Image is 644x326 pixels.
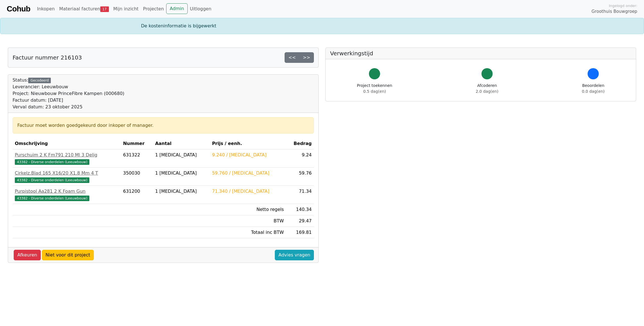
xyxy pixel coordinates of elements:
[286,186,314,204] td: 71.34
[13,104,124,110] div: Verval datum: 23 oktober 2025
[275,250,314,260] a: Advies vragen
[166,3,188,14] a: Admin
[286,168,314,186] td: 59.76
[42,250,94,260] a: Niet voor dit project
[13,84,124,90] div: Leverancier: Leeuwbouw
[363,89,386,94] span: 0.5 dag(en)
[15,177,89,183] span: 43382 - Diverse onderdelen (Leeuwbouw)
[15,152,119,165] a: Purschuim 2 K Fm791 210 Ml 3 Delig43382 - Diverse onderdelen (Leeuwbouw)
[138,23,506,29] div: De kosteninformatie is bijgewerkt
[15,170,119,177] div: Cirkelz.Blad 165 X16/20 X1.8 Mm 4 T
[609,3,637,8] span: Ingelogd onder:
[121,186,153,204] td: 631200
[15,196,89,201] span: 43382 - Diverse onderdelen (Leeuwbouw)
[330,50,631,57] h5: Verwerkingstijd
[15,159,89,165] span: 43382 - Diverse onderdelen (Leeuwbouw)
[582,89,605,94] span: 0.0 dag(en)
[7,2,30,16] a: Cohub
[15,170,119,183] a: Cirkelz.Blad 165 X16/20 X1.8 Mm 4 T43382 - Diverse onderdelen (Leeuwbouw)
[582,83,605,94] div: Beoordelen
[121,168,153,186] td: 350030
[476,83,498,94] div: Afcoderen
[17,122,309,129] div: Factuur moet worden goedgekeurd door inkoper of manager.
[28,78,51,83] div: Gecodeerd
[155,188,207,195] div: 1 [MEDICAL_DATA]
[188,3,214,15] a: Uitloggen
[15,188,119,201] a: Purpistool Aa281 2 K Foam Gun43382 - Diverse onderdelen (Leeuwbouw)
[210,215,286,227] td: BTW
[286,138,314,149] th: Bedrag
[591,8,637,15] span: Groothuis Bouwgroep
[286,204,314,215] td: 140.34
[13,90,124,97] div: Project: Nieuwbouw PrinceFibre Kampen (000680)
[13,138,121,149] th: Omschrijving
[286,215,314,227] td: 29.47
[15,188,119,195] div: Purpistool Aa281 2 K Foam Gun
[35,3,57,15] a: Inkopen
[357,83,392,94] div: Project toekennen
[212,152,284,158] div: 9.240 / [MEDICAL_DATA]
[121,149,153,168] td: 631322
[299,52,314,63] a: >>
[210,204,286,215] td: Netto regels
[57,3,111,15] a: Materiaal facturen17
[153,138,210,149] th: Aantal
[13,54,82,61] h5: Factuur nummer 216103
[141,3,166,15] a: Projecten
[285,52,299,63] a: <<
[14,250,41,260] a: Afkeuren
[13,77,124,110] div: Status:
[13,97,124,104] div: Factuur datum: [DATE]
[155,170,207,177] div: 1 [MEDICAL_DATA]
[210,138,286,149] th: Prijs / eenh.
[155,152,207,158] div: 1 [MEDICAL_DATA]
[121,138,153,149] th: Nummer
[476,89,498,94] span: 2.0 dag(en)
[212,170,284,177] div: 59.760 / [MEDICAL_DATA]
[286,227,314,238] td: 169.81
[111,3,141,15] a: Mijn inzicht
[212,188,284,195] div: 71.340 / [MEDICAL_DATA]
[15,152,119,158] div: Purschuim 2 K Fm791 210 Ml 3 Delig
[286,149,314,168] td: 9.24
[100,6,109,12] span: 17
[210,227,286,238] td: Totaal inc BTW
